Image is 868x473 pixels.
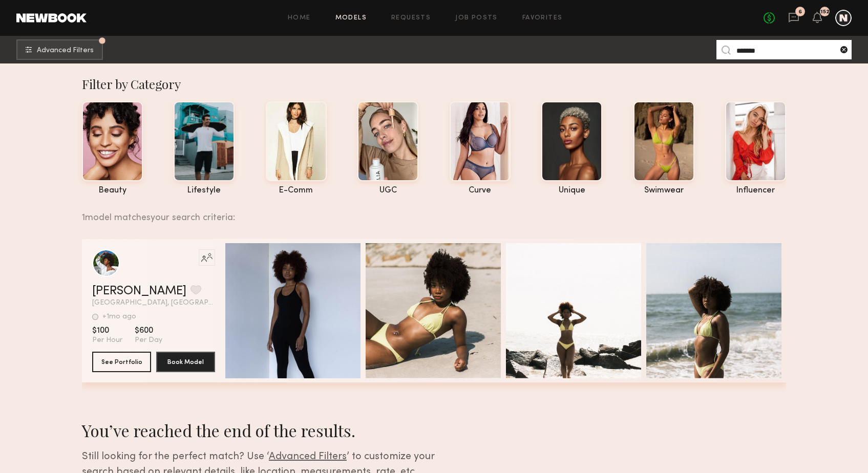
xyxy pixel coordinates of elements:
[455,15,498,21] a: Job Posts
[156,352,215,372] button: Book Model
[135,326,162,336] span: $600
[16,39,103,60] button: Advanced Filters
[798,9,802,15] div: 6
[92,336,122,345] span: Per Hour
[266,186,327,195] div: e-comm
[522,15,563,21] a: Favorites
[288,15,311,21] a: Home
[82,201,778,223] div: 1 model matches your search criteria:
[37,47,94,54] span: Advanced Filters
[82,239,786,395] div: grid
[391,15,431,21] a: Requests
[450,186,511,195] div: curve
[820,9,830,15] div: 152
[92,352,151,372] button: See Portfolio
[725,186,786,195] div: influencer
[82,186,143,195] div: beauty
[92,285,186,297] a: [PERSON_NAME]
[82,419,468,441] div: You’ve reached the end of the results.
[135,336,162,345] span: Per Day
[92,299,215,307] span: [GEOGRAPHIC_DATA], [GEOGRAPHIC_DATA]
[633,186,694,195] div: swimwear
[541,186,602,195] div: unique
[82,76,786,92] div: Filter by Category
[174,186,235,195] div: lifestyle
[788,12,799,25] a: 6
[269,452,347,462] span: Advanced Filters
[102,313,136,320] div: +1mo ago
[357,186,418,195] div: UGC
[335,15,367,21] a: Models
[92,326,122,336] span: $100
